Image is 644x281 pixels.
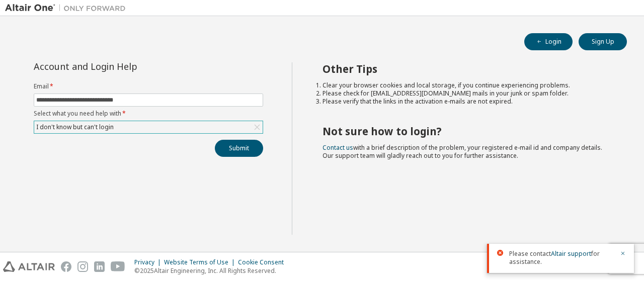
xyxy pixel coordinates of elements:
[164,258,238,266] div: Website Terms of Use
[35,122,115,133] div: I don't know but can't login
[551,249,591,258] a: Altair support
[94,261,105,272] img: linkedin.svg
[579,33,627,50] button: Sign Up
[509,250,614,266] span: Please contact for assistance.
[323,143,353,152] a: Contact us
[134,258,164,266] div: Privacy
[323,62,609,75] h2: Other Tips
[134,266,290,275] p: © 2025 Altair Engineering, Inc. All Rights Reserved.
[34,62,217,70] div: Account and Login Help
[5,3,131,13] img: Altair One
[34,121,263,133] div: I don't know but can't login
[323,125,609,138] h2: Not sure how to login?
[77,261,88,272] img: instagram.svg
[323,143,602,160] span: with a brief description of the problem, your registered e-mail id and company details. Our suppo...
[238,258,290,266] div: Cookie Consent
[3,261,55,272] img: altair_logo.svg
[323,81,609,89] li: Clear your browser cookies and local storage, if you continue experiencing problems.
[61,261,71,272] img: facebook.svg
[323,98,609,106] li: Please verify that the links in the activation e-mails are not expired.
[215,140,263,157] button: Submit
[34,82,263,90] label: Email
[111,261,125,272] img: youtube.svg
[34,110,263,118] label: Select what you need help with
[323,89,609,98] li: Please check for [EMAIL_ADDRESS][DOMAIN_NAME] mails in your junk or spam folder.
[524,33,573,50] button: Login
